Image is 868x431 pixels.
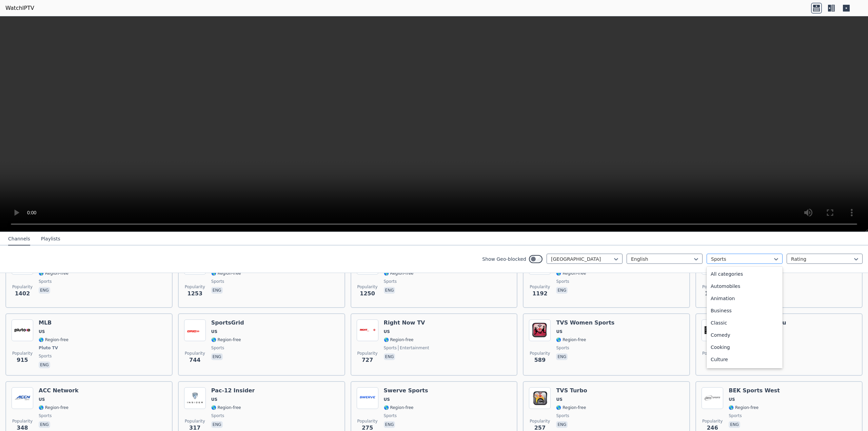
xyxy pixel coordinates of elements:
span: Popularity [185,351,205,356]
span: sports [556,345,569,351]
span: 🌎 Region-free [556,271,586,276]
p: eng [556,287,568,294]
span: sports [211,279,224,284]
span: Popularity [702,351,723,356]
img: SportsGrid [184,319,206,341]
h6: BEK Sports West [729,387,780,394]
p: eng [556,421,568,428]
p: eng [556,353,568,360]
span: 1040 [705,290,720,298]
span: sports [211,345,224,351]
span: US [39,397,45,402]
p: eng [729,421,740,428]
p: eng [384,353,395,360]
span: 1250 [360,290,375,298]
span: sports [211,413,224,418]
img: TVS Sports Bureau [702,319,723,341]
span: sports [39,413,52,418]
img: BEK Sports West [702,387,723,409]
div: Documentary [707,366,783,378]
img: Swerve Sports [357,387,378,409]
p: eng [39,287,50,294]
div: Animation [707,292,783,305]
span: Popularity [12,284,33,290]
p: eng [211,287,223,294]
p: eng [211,421,223,428]
h6: TVS Turbo [556,387,587,394]
span: US [39,329,45,334]
span: 🌎 Region-free [384,271,414,276]
button: Channels [8,233,30,246]
span: US [556,397,562,402]
a: WatchIPTV [5,4,34,12]
span: sports [556,413,569,418]
div: Comedy [707,329,783,341]
span: 1402 [15,290,30,298]
span: Popularity [12,418,33,424]
h6: Swerve Sports [384,387,428,394]
span: 🌎 Region-free [384,337,414,342]
span: Popularity [530,351,550,356]
span: sports [729,413,742,418]
span: 589 [534,356,546,364]
span: entertainment [398,345,429,351]
img: TVS Turbo [529,387,551,409]
span: sports [384,345,397,351]
span: Popularity [12,351,33,356]
span: 🌎 Region-free [384,405,414,410]
div: Cooking [707,341,783,353]
span: 🌎 Region-free [211,405,241,410]
span: Popularity [357,351,378,356]
span: Popularity [357,284,378,290]
span: 🌎 Region-free [556,337,586,342]
img: Right Now TV [357,319,378,341]
span: sports [384,279,397,284]
h6: TVS Women Sports [556,319,614,326]
span: 🌎 Region-free [211,337,241,342]
button: Playlists [41,233,60,246]
h6: Right Now TV [384,319,429,326]
p: eng [384,421,395,428]
span: 🌎 Region-free [39,405,68,410]
span: sports [384,413,397,418]
span: 727 [362,356,373,364]
span: US [384,397,390,402]
p: eng [39,421,50,428]
span: US [384,329,390,334]
img: Pac-12 Insider [184,387,206,409]
span: US [211,329,217,334]
h6: Pac-12 Insider [211,387,255,394]
span: sports [39,353,52,359]
span: 🌎 Region-free [39,271,68,276]
div: Classic [707,317,783,329]
span: 🌎 Region-free [211,271,241,276]
span: Popularity [185,418,205,424]
span: 1253 [188,290,203,298]
div: Automobiles [707,280,783,292]
span: US [729,397,735,402]
h6: MLB [39,319,68,326]
span: Popularity [702,284,723,290]
span: 744 [189,356,200,364]
h6: SportsGrid [211,319,244,326]
p: eng [211,353,223,360]
span: US [211,397,217,402]
div: Business [707,305,783,317]
p: eng [39,361,50,368]
h6: ACC Network [39,387,79,394]
span: Popularity [530,418,550,424]
img: TVS Women Sports [529,319,551,341]
span: 1192 [532,290,548,298]
span: Pluto TV [39,345,58,351]
span: Popularity [702,418,723,424]
span: 🌎 Region-free [556,405,586,410]
span: 🌎 Region-free [39,337,68,342]
span: 915 [17,356,28,364]
p: eng [384,287,395,294]
img: ACC Network [12,387,33,409]
span: Popularity [185,284,205,290]
label: Show Geo-blocked [482,256,526,262]
div: Culture [707,353,783,366]
div: All categories [707,268,783,280]
span: 🌎 Region-free [729,405,758,410]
